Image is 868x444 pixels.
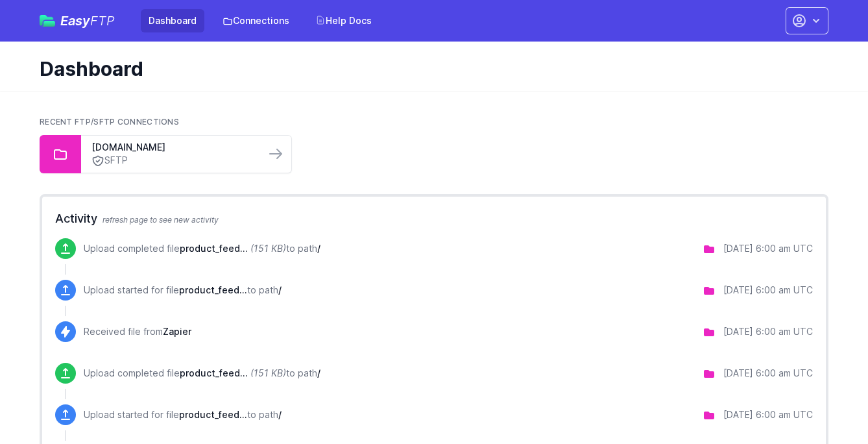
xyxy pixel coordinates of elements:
[40,57,818,80] h1: Dashboard
[179,409,247,420] span: product_feed.json
[250,243,286,254] i: (151 KB)
[317,367,320,378] span: /
[40,14,115,27] a: EasyFTP
[723,284,813,297] div: [DATE] 6:00 am UTC
[40,117,828,127] h2: Recent FTP/SFTP Connections
[141,9,204,32] a: Dashboard
[317,243,320,254] span: /
[307,9,380,32] a: Help Docs
[90,13,115,29] span: FTP
[55,210,813,228] h2: Activity
[40,15,55,27] img: easyftp_logo.png
[250,367,286,378] i: (151 KB)
[84,284,282,297] p: Upload started for file to path
[84,242,320,255] p: Upload completed file to path
[179,284,247,295] span: product_feed.json
[91,141,255,154] a: [DOMAIN_NAME]
[60,14,115,27] span: Easy
[278,409,282,420] span: /
[84,408,282,421] p: Upload started for file to path
[84,325,191,338] p: Received file from
[180,243,248,254] span: product_feed.json
[102,215,219,225] span: refresh page to see new activity
[91,154,255,167] a: SFTP
[180,367,248,378] span: product_feed.json
[215,9,297,32] a: Connections
[723,367,813,380] div: [DATE] 6:00 am UTC
[163,326,191,337] span: Zapier
[278,284,282,295] span: /
[723,408,813,421] div: [DATE] 6:00 am UTC
[723,325,813,338] div: [DATE] 6:00 am UTC
[84,367,320,380] p: Upload completed file to path
[723,242,813,255] div: [DATE] 6:00 am UTC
